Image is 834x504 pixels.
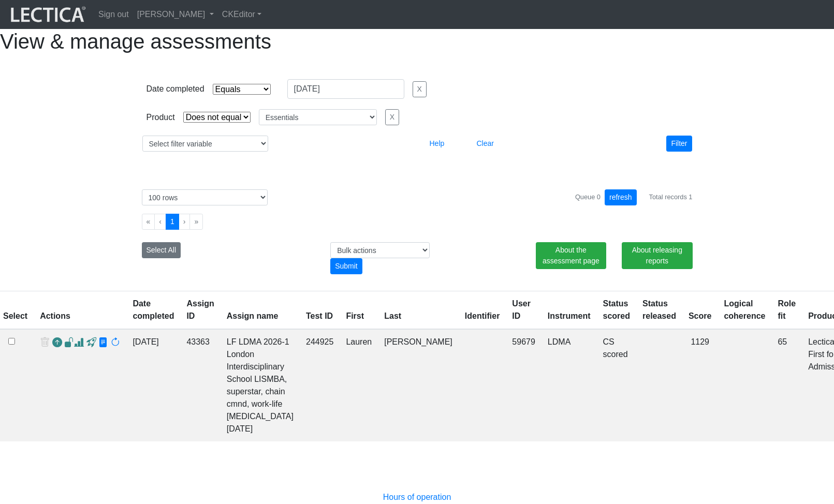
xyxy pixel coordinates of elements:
[383,493,451,501] a: Hours of operation
[778,299,796,320] a: Role fit
[133,4,218,25] a: [PERSON_NAME]
[64,337,74,348] span: view
[86,337,96,348] span: view
[603,299,630,320] a: Status scored
[74,337,84,348] span: Analyst score
[300,329,340,441] td: 244925
[385,109,399,125] button: X
[691,337,709,346] span: 1129
[465,312,500,320] a: Identifier
[548,312,591,320] a: Instrument
[689,312,711,320] a: Score
[110,337,120,348] span: rescore
[133,299,174,320] a: Date completed
[147,83,204,95] div: Date completed
[142,214,693,230] ul: Pagination
[506,329,542,441] td: 59679
[34,291,126,330] th: Actions
[98,337,108,348] span: view
[346,312,364,320] a: First
[512,299,531,320] a: User ID
[622,242,692,269] a: About releasing reports
[425,139,449,147] a: Help
[218,4,266,25] a: CKEditor
[642,299,676,320] a: Status released
[221,329,300,441] td: LF LDMA 2026-1 London Interdisciplinary School LISMBA, superstar, chain cmnd, work-life [MEDICAL_...
[330,258,362,274] div: Submit
[666,136,692,152] button: Filter
[180,291,220,330] th: Assign ID
[384,312,401,320] a: Last
[605,189,637,205] button: refresh
[472,136,499,152] button: Clear
[221,291,300,330] th: Assign name
[300,291,340,330] th: Test ID
[778,337,787,346] span: 65
[142,242,181,258] button: Select All
[8,5,86,24] img: lecticalive
[724,299,765,320] a: Logical coherence
[413,81,427,97] button: X
[147,111,175,124] div: Product
[378,329,459,441] td: [PERSON_NAME]
[180,329,220,441] td: 43363
[126,329,180,441] td: [DATE]
[575,189,693,205] div: Queue 0 Total records 1
[536,242,606,269] a: About the assessment page
[52,336,62,351] a: Reopen
[603,337,628,359] a: Completed = assessment has been completed; CS scored = assessment has been CLAS scored; LS scored...
[425,136,449,152] button: Help
[94,4,133,25] a: Sign out
[340,329,378,441] td: Lauren
[40,336,50,351] span: delete
[542,329,597,441] td: LDMA
[166,214,179,230] button: Go to page 1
